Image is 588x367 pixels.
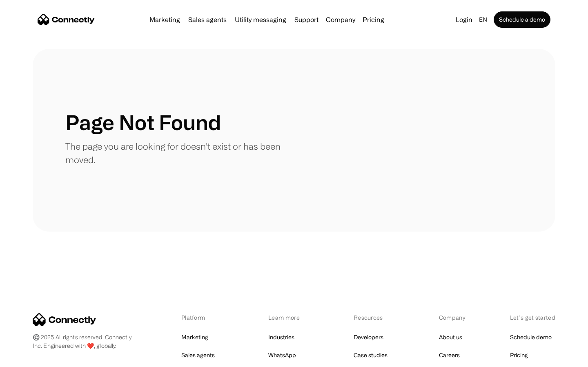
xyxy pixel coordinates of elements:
[16,353,49,364] ul: Language list
[181,332,208,343] a: Marketing
[494,11,550,28] a: Schedule a demo
[439,349,460,361] a: Careers
[510,349,528,361] a: Pricing
[232,16,290,23] a: Utility messaging
[439,332,462,343] a: About us
[268,313,311,322] div: Learn more
[8,352,49,364] aside: Language selected: English
[354,349,388,361] a: Case studies
[65,139,294,166] p: The page you are looking for doesn't exist or has been moved.
[181,313,226,322] div: Platform
[268,349,296,361] a: WhatsApp
[146,16,183,23] a: Marketing
[181,349,215,361] a: Sales agents
[452,14,476,25] a: Login
[326,14,355,25] div: Company
[354,313,396,322] div: Resources
[185,16,230,23] a: Sales agents
[439,313,468,322] div: Company
[65,110,221,135] h1: Page Not Found
[510,313,555,322] div: Let’s get started
[479,14,487,25] div: en
[510,332,552,343] a: Schedule demo
[291,16,322,23] a: Support
[268,332,294,343] a: Industries
[359,16,388,23] a: Pricing
[354,332,383,343] a: Developers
